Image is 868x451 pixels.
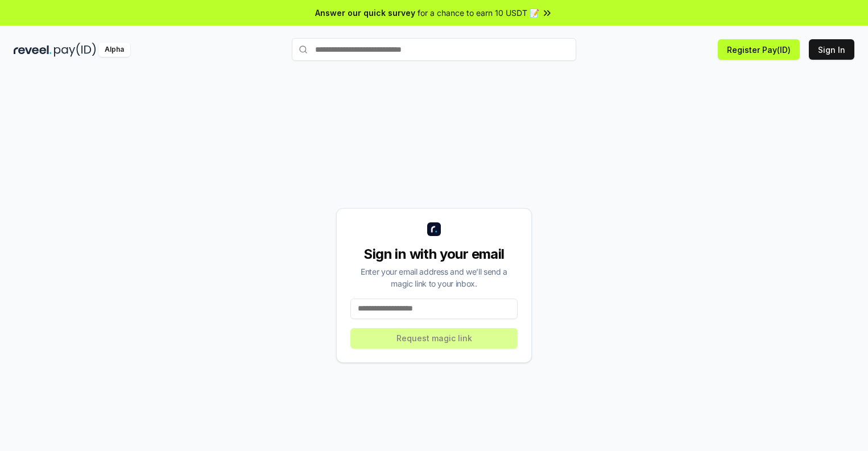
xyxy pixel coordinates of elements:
div: Sign in with your email [350,245,518,263]
img: reveel_dark [14,43,52,57]
button: Register Pay(ID) [718,39,800,60]
span: for a chance to earn 10 USDT 📝 [418,7,539,19]
div: Alpha [98,43,130,57]
div: Enter your email address and we’ll send a magic link to your inbox. [350,266,518,289]
img: pay_id [54,43,96,57]
button: Sign In [809,39,854,60]
span: Answer our quick survey [315,7,415,19]
img: logo_small [427,222,441,236]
